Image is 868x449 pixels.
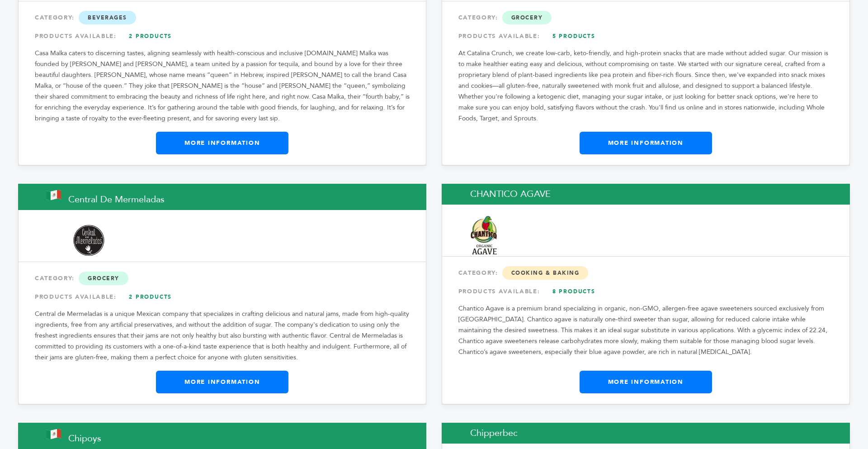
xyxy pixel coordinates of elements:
a: More Information [156,371,288,393]
span: Cooking & Baking [502,266,589,280]
span: Grocery [502,11,552,24]
p: Central de Mermeladas is a unique Mexican company that specializes in crafting delicious and natu... [35,309,410,363]
div: PRODUCTS AVAILABLE: [35,289,410,305]
h2: Chipperbec [442,423,850,444]
img: This brand is from Mexico (MX) [47,429,61,439]
img: Central de Mermeladas [47,225,131,256]
a: 8 Products [542,283,605,300]
h2: Central de Mermeladas [18,184,426,210]
h2: CHANTICO AGAVE [442,184,850,205]
img: This brand is from Mexico (MX) [47,190,61,200]
a: 5 Products [542,28,605,44]
h2: Chipoys [18,423,426,449]
div: CATEGORY: [458,10,833,26]
p: Chantico Agave is a premium brand specializing in organic, non-GMO, allergen-free agave sweetener... [458,303,833,358]
a: 2 Products [119,289,182,305]
div: CATEGORY: [35,10,410,26]
div: PRODUCTS AVAILABLE: [458,28,833,44]
div: CATEGORY: [458,265,833,281]
p: Casa Malka caters to discerning tastes, aligning seamlessly with health-conscious and inclusive [... [35,48,410,124]
span: Grocery [79,272,128,285]
span: Beverages [79,11,136,24]
img: CHANTICO AGAVE [471,216,497,254]
a: More Information [580,132,712,154]
div: PRODUCTS AVAILABLE: [35,28,410,44]
a: 2 Products [119,28,182,44]
a: More Information [580,371,712,393]
p: At Catalina Crunch, we create low-carb, keto-friendly, and high-protein snacks that are made with... [458,48,833,124]
a: More Information [156,132,288,154]
div: PRODUCTS AVAILABLE: [458,283,833,300]
div: CATEGORY: [35,270,410,287]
